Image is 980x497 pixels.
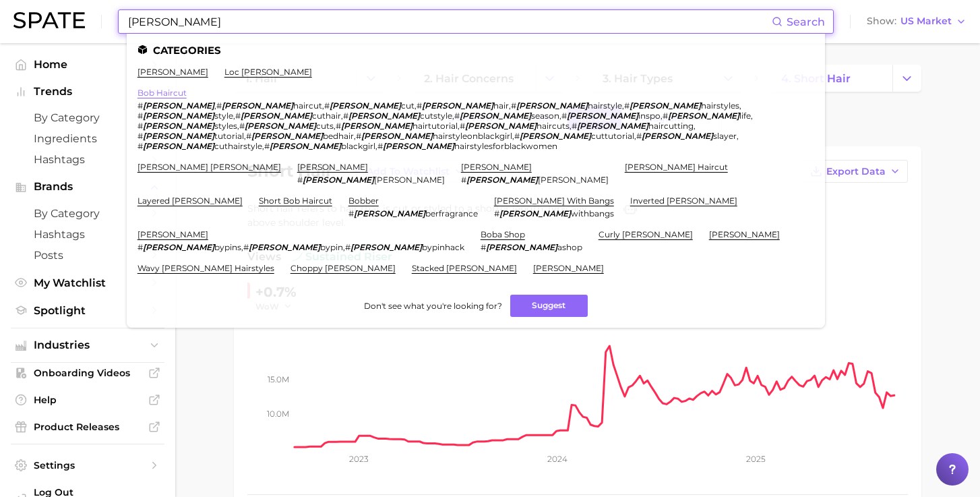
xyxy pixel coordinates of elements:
button: Brands [11,177,164,197]
span: # [636,131,642,141]
em: [PERSON_NAME] [465,121,537,131]
a: [PERSON_NAME] [137,67,208,77]
em: [PERSON_NAME] [668,111,739,121]
span: Help [34,394,142,406]
span: # [377,141,383,151]
a: inverted [PERSON_NAME] [630,196,737,206]
button: ShowUS Market [863,13,970,30]
em: [PERSON_NAME] [350,242,422,252]
span: # [561,111,567,121]
em: [PERSON_NAME] [249,242,320,252]
em: [PERSON_NAME] [143,111,214,121]
span: # [481,242,486,252]
a: Hashtags [11,224,164,245]
em: [PERSON_NAME] [577,121,648,131]
a: [PERSON_NAME] haircut [625,162,728,172]
span: hairtutorial [412,121,458,131]
a: Home [11,54,164,75]
span: bypinhack [422,242,464,252]
em: [PERSON_NAME] [341,121,412,131]
button: Trends [11,82,164,102]
span: Hashtags [34,228,142,241]
span: # [264,141,270,151]
span: # [460,121,465,131]
span: # [324,100,330,111]
a: boba shop [481,229,525,239]
span: My Watchlist [34,276,142,289]
em: [PERSON_NAME] [143,121,214,131]
a: stacked [PERSON_NAME] [412,263,517,273]
em: [PERSON_NAME] [143,242,214,252]
a: Help [11,390,164,410]
a: [PERSON_NAME] [533,263,604,273]
span: # [297,175,303,185]
span: # [624,100,630,111]
li: Categories [137,45,814,56]
span: # [356,131,361,141]
em: [PERSON_NAME] [270,141,341,151]
span: # [235,111,241,121]
span: hairstyleonblackgirl [433,131,512,141]
span: # [345,242,350,252]
em: [PERSON_NAME] [143,131,214,141]
span: # [137,141,143,151]
span: cuttutorial [591,131,634,141]
a: Spotlight [11,300,164,321]
em: [PERSON_NAME] [251,131,323,141]
span: # [137,100,143,111]
em: [PERSON_NAME] [245,121,316,131]
button: Change Category [892,65,921,92]
em: [PERSON_NAME] [486,242,557,252]
span: # [343,111,348,121]
span: # [216,100,222,111]
span: # [511,100,516,111]
span: bypins [214,242,241,252]
em: [PERSON_NAME] [520,131,591,141]
span: # [514,131,520,141]
span: Export Data [826,166,886,177]
tspan: 2025 [746,454,766,464]
span: # [572,121,577,131]
a: Settings [11,455,164,475]
span: hair [493,100,509,111]
em: [PERSON_NAME] [354,208,425,218]
span: Onboarding Videos [34,367,142,379]
em: [PERSON_NAME] [143,141,214,151]
a: [PERSON_NAME] [461,162,532,172]
span: # [137,111,143,121]
em: [PERSON_NAME] [642,131,713,141]
em: [PERSON_NAME] [567,111,638,121]
a: My Watchlist [11,272,164,293]
a: Hashtags [11,149,164,170]
em: [PERSON_NAME] [422,100,493,111]
span: [PERSON_NAME] [374,175,445,185]
a: by Category [11,107,164,128]
span: # [239,121,245,131]
em: [PERSON_NAME] [241,111,312,121]
span: withbangs [571,208,614,218]
span: berfragrance [425,208,478,218]
span: # [137,121,143,131]
span: Don't see what you're looking for? [364,301,502,311]
span: slayer [713,131,737,141]
span: Industries [34,339,142,351]
span: hairstyle [588,100,622,111]
a: wavy [PERSON_NAME] hairstyles [137,263,274,273]
span: inspo [638,111,661,121]
tspan: 10.0m [267,409,289,419]
a: bob haircut [137,88,187,98]
a: [PERSON_NAME] [PERSON_NAME] [137,162,281,172]
span: Spotlight [34,304,142,317]
input: Search here for a brand, industry, or ingredient [127,10,772,33]
span: US Market [900,18,952,25]
span: # [494,208,499,218]
tspan: 2023 [349,454,369,464]
span: cut [401,100,415,111]
em: [PERSON_NAME] [361,131,433,141]
span: # [461,175,466,185]
tspan: 2024 [547,454,568,464]
span: hairstylesforblackwomen [454,141,557,151]
span: Trends [34,86,142,98]
span: hairstyles [701,100,739,111]
span: cutstyle [420,111,452,121]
